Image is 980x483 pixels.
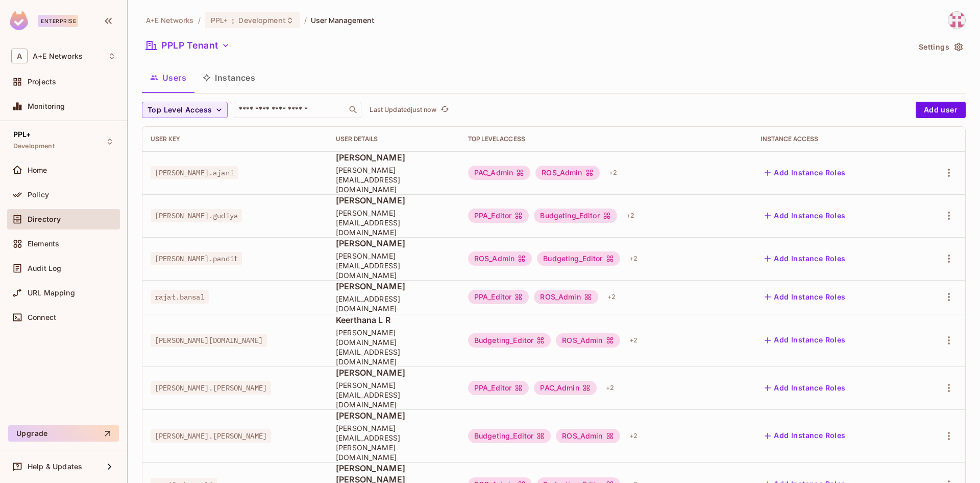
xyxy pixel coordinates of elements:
[304,15,307,25] li: /
[151,252,242,265] span: [PERSON_NAME].pandit
[438,104,451,116] button: refresh
[534,381,596,395] div: PAC_Admin
[336,367,452,378] span: [PERSON_NAME]
[11,49,28,63] span: A
[231,16,235,25] span: :
[211,15,228,25] span: PPL+
[336,195,452,206] span: [PERSON_NAME]
[336,423,452,462] span: [PERSON_NAME][EMAIL_ADDRESS][PERSON_NAME][DOMAIN_NAME]
[761,250,849,267] button: Add Instance Roles
[761,428,849,444] button: Add Instance Roles
[28,102,65,110] span: Monitoring
[761,289,849,305] button: Add Instance Roles
[761,165,849,181] button: Add Instance Roles
[28,166,47,174] span: Home
[28,240,59,248] span: Elements
[440,105,449,115] span: refresh
[311,15,375,25] span: User Management
[38,15,78,27] div: Enterprise
[625,332,642,349] div: + 2
[142,65,194,90] button: Users
[625,428,642,444] div: + 2
[761,380,849,396] button: Add Instance Roles
[534,209,617,223] div: Budgeting_Editor
[336,294,452,313] span: [EMAIL_ADDRESS][DOMAIN_NAME]
[142,102,228,118] button: Top Level Access
[151,135,320,143] div: User Key
[28,289,75,297] span: URL Mapping
[10,11,28,30] img: SReyMgAAAABJRU5ErkJggg==
[8,425,119,442] button: Upgrade
[336,135,452,143] div: User Details
[556,333,620,348] div: ROS_Admin
[336,152,452,163] span: [PERSON_NAME]
[151,209,242,222] span: [PERSON_NAME].gudiya
[761,135,906,143] div: Instance Access
[336,208,452,237] span: [PERSON_NAME][EMAIL_ADDRESS][DOMAIN_NAME]
[28,463,82,471] span: Help & Updates
[336,165,452,194] span: [PERSON_NAME][EMAIL_ADDRESS][DOMAIN_NAME]
[28,191,49,199] span: Policy
[28,313,56,321] span: Connect
[198,15,201,25] li: /
[336,380,452,409] span: [PERSON_NAME][EMAIL_ADDRESS][DOMAIN_NAME]
[468,290,529,304] div: PPA_Editor
[761,332,849,349] button: Add Instance Roles
[468,333,551,348] div: Budgeting_Editor
[13,142,55,150] span: Development
[148,104,212,117] span: Top Level Access
[28,264,61,272] span: Audit Log
[915,39,966,55] button: Settings
[468,135,745,143] div: Top Level Access
[238,15,285,25] span: Development
[605,165,621,181] div: + 2
[13,130,31,139] span: PPL+
[336,238,452,249] span: [PERSON_NAME]
[468,251,532,266] div: ROS_Admin
[468,381,529,395] div: PPA_Editor
[28,215,61,223] span: Directory
[33,52,83,60] span: Workspace: A+E Networks
[556,429,620,443] div: ROS_Admin
[622,208,639,224] div: + 2
[948,12,965,29] img: Dhivya Vijayaragavan
[151,381,271,395] span: [PERSON_NAME].[PERSON_NAME]
[468,429,551,443] div: Budgeting_Editor
[336,410,452,421] span: [PERSON_NAME]
[146,15,194,25] span: the active workspace
[535,166,599,180] div: ROS_Admin
[336,328,452,366] span: [PERSON_NAME][DOMAIN_NAME][EMAIL_ADDRESS][DOMAIN_NAME]
[468,166,530,180] div: PAC_Admin
[194,65,263,90] button: Instances
[28,78,56,86] span: Projects
[151,334,267,347] span: [PERSON_NAME][DOMAIN_NAME]
[625,250,642,267] div: + 2
[336,251,452,280] span: [PERSON_NAME][EMAIL_ADDRESS][DOMAIN_NAME]
[336,281,452,292] span: [PERSON_NAME]
[151,290,209,304] span: rajat.bansal
[370,106,436,114] p: Last Updated just now
[602,380,618,396] div: + 2
[336,314,452,326] span: Keerthana L R
[603,289,620,305] div: + 2
[534,290,598,304] div: ROS_Admin
[151,429,271,443] span: [PERSON_NAME].[PERSON_NAME]
[142,37,234,54] button: PPLP Tenant
[151,166,238,179] span: [PERSON_NAME].ajani
[761,208,849,224] button: Add Instance Roles
[537,251,620,266] div: Budgeting_Editor
[468,209,529,223] div: PPA_Editor
[436,104,451,116] span: Click to refresh data
[916,102,966,118] button: Add user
